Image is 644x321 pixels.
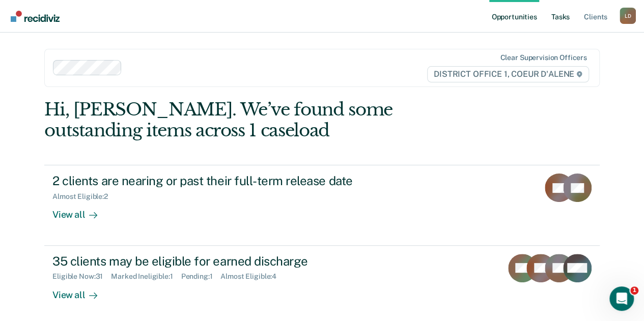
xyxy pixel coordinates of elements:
div: Almost Eligible : 4 [220,272,285,281]
div: 35 clients may be eligible for earned discharge [52,254,410,269]
div: Marked Ineligible : 1 [111,272,181,281]
div: View all [52,201,109,221]
span: DISTRICT OFFICE 1, COEUR D'ALENE [427,66,589,82]
div: Pending : 1 [181,272,221,281]
div: View all [52,281,109,301]
img: Recidiviz [11,11,60,22]
div: Hi, [PERSON_NAME]. We’ve found some outstanding items across 1 caseload [44,99,488,141]
span: 1 [630,286,638,295]
div: Eligible Now : 31 [52,272,111,281]
div: L D [620,8,636,24]
iframe: Intercom live chat [609,286,634,311]
div: Clear supervision officers [500,53,586,62]
a: 2 clients are nearing or past their full-term release dateAlmost Eligible:2View all [44,165,600,245]
div: Almost Eligible : 2 [52,192,116,201]
div: 2 clients are nearing or past their full-term release date [52,173,410,188]
button: Profile dropdown button [620,8,636,24]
